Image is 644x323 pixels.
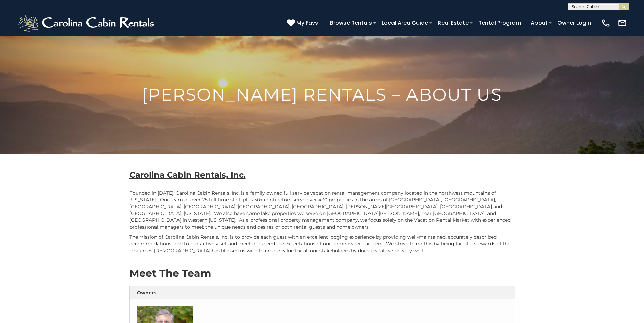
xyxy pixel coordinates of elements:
[129,170,246,180] b: Carolina Cabin Rentals, Inc.
[601,18,611,28] img: phone-regular-white.png
[137,289,156,296] strong: Owners
[17,13,157,33] img: White-1-2.png
[296,19,318,27] span: My Favs
[527,17,551,29] a: About
[129,234,515,254] p: The Mission of Carolina Cabin Rentals, Inc. is to provide each guest with an excellent lodging ex...
[129,267,211,279] strong: Meet The Team
[287,19,320,27] a: My Favs
[327,17,375,29] a: Browse Rentals
[129,190,515,230] p: Founded in [DATE], Carolina Cabin Rentals, Inc. is a family owned full service vacation rental ma...
[475,17,524,29] a: Rental Program
[618,18,627,28] img: mail-regular-white.png
[434,17,472,29] a: Real Estate
[554,17,594,29] a: Owner Login
[378,17,431,29] a: Local Area Guide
